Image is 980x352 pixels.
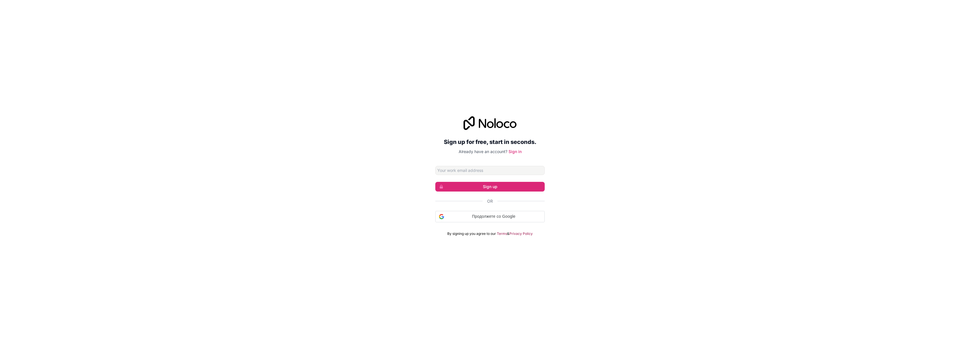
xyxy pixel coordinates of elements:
span: Or [487,198,493,204]
input: Email address [435,166,545,175]
button: Sign up [435,182,545,192]
a: Privacy Policy [509,231,533,236]
span: & [507,231,509,236]
span: Продолжете со Google [446,213,541,219]
span: Already have an account? [459,149,507,154]
a: Sign in [509,149,522,154]
a: Terms [497,231,507,236]
span: By signing up you agree to our [447,231,496,236]
div: Продолжете со Google [435,211,545,222]
h2: Sign up for free, start in seconds. [435,137,545,147]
